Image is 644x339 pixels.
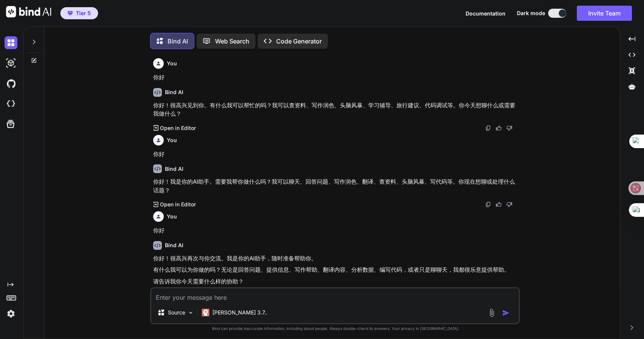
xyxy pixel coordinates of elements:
p: 你好 [153,226,518,235]
img: attachment [487,308,496,317]
h6: You [167,213,177,220]
p: Open in Editor [160,201,196,208]
p: Source [168,309,185,316]
h6: Bind AI [165,165,183,173]
span: Documentation [466,10,506,17]
img: Pick Models [188,310,194,316]
p: 请告诉我你今天需要什么样的协助？ [153,277,518,286]
img: darkAi-studio [5,57,17,70]
img: like [496,125,502,131]
img: Bind AI [6,6,51,17]
img: darkChat [5,36,17,49]
p: 你好 [153,150,518,159]
p: [PERSON_NAME] 3.7.. [212,309,267,316]
span: Tier 5 [76,9,91,17]
span: Dark mode [517,9,545,17]
img: like [496,201,502,207]
img: premium [68,11,73,15]
h6: You [167,136,177,144]
h6: Bind AI [165,88,183,96]
p: Open in Editor [160,124,196,132]
img: cloudideIcon [5,98,17,110]
p: 你好 [153,73,518,82]
h6: Bind AI [165,241,183,249]
p: Web Search [215,37,249,46]
p: Code Generator [276,37,322,46]
p: 你好！我是你的AI助手。需要我帮你做什么吗？我可以聊天、回答问题、写作润色、翻译、查资料、头脑风暴、写代码等。你现在想聊或处理什么话题？ [153,178,518,195]
p: Bind can provide inaccurate information, including about people. Always double-check its answers.... [150,326,520,331]
p: 有什么我可以为你做的吗？无论是回答问题、提供信息、写作帮助、翻译内容、分析数据、编写代码，或者只是聊聊天，我都很乐意提供帮助。 [153,266,518,274]
p: 你好！很高兴再次与你交流。我是你的AI助手，随时准备帮助你。 [153,254,518,263]
p: Bind AI [168,37,188,46]
img: copy [485,201,491,207]
img: Claude 3.7 Sonnet (Anthropic) [202,309,209,316]
img: settings [5,307,17,320]
img: githubDark [5,77,17,90]
img: copy [485,125,491,131]
p: 你好！很高兴见到你。有什么我可以帮忙的吗？我可以查资料、写作润色、头脑风暴、学习辅导、旅行建议、代码调试等。你今天想聊什么或需要我做什么？ [153,101,518,118]
img: icon [502,309,510,317]
h6: You [167,60,177,67]
img: dislike [506,201,512,207]
button: Invite Team [577,6,632,21]
img: dislike [506,125,512,131]
button: premiumTier 5 [60,7,98,19]
button: Documentation [466,9,506,17]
